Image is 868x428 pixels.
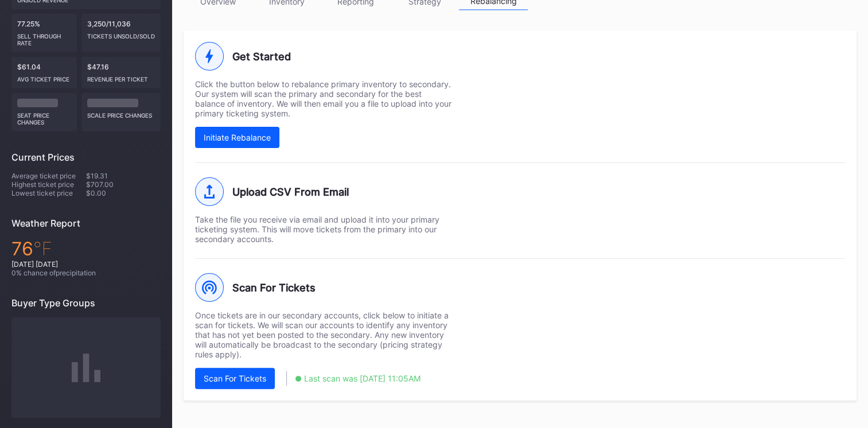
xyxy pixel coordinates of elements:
div: $61.04 [11,57,77,88]
div: Upload CSV From Email [195,177,845,206]
div: $0.00 [86,189,161,197]
div: $47.16 [81,57,161,88]
div: Once tickets are in our secondary accounts, click below to initiate a scan for tickets. We will s... [195,310,453,359]
span: ℉ [33,238,52,260]
div: Initiate Rebalance [204,133,271,142]
div: 77.25% [11,14,77,52]
div: seat price changes [17,107,71,126]
div: Buyer Type Groups [11,297,161,309]
div: Avg ticket price [17,71,71,83]
div: 76 [11,238,161,260]
div: Click the button below to rebalance primary inventory to secondary. Our system will scan the prim... [195,79,453,118]
div: Get Started [195,42,845,71]
div: Sell Through Rate [17,28,71,46]
div: scale price changes [87,107,155,119]
div: Current Prices [11,151,161,163]
div: Last scan was [DATE] 11:05AM [304,373,421,383]
div: $19.31 [86,172,161,180]
div: Scan For Tickets [195,273,845,302]
div: Scan For Tickets [204,373,266,383]
div: [DATE] [DATE] [11,260,161,269]
div: Revenue per ticket [87,71,155,83]
button: Initiate Rebalance [195,127,279,148]
button: Scan For Tickets [195,368,275,389]
div: 0 % chance of precipitation [11,269,161,277]
div: Highest ticket price [11,180,86,189]
div: $707.00 [86,180,161,189]
div: Tickets Unsold/Sold [87,28,155,40]
div: Average ticket price [11,172,86,180]
div: Lowest ticket price [11,189,86,197]
div: Weather Report [11,217,161,229]
div: 3,250/11,036 [81,14,161,52]
div: Take the file you receive via email and upload it into your primary ticketing system. This will m... [195,215,453,244]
